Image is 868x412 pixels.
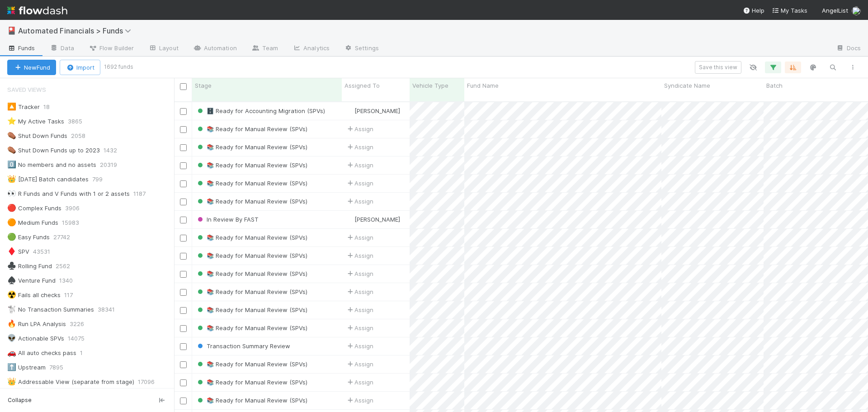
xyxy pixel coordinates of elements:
span: 📚 Ready for Manual Review (SPVs) [196,143,307,151]
span: My Tasks [772,7,807,14]
span: ⭐ [7,117,16,125]
span: 👀 [7,189,16,197]
span: 1432 [104,145,126,156]
div: Shut Down Funds [7,130,67,142]
span: Assign [345,287,373,296]
span: 18 [43,101,59,113]
span: 1 [80,347,92,359]
span: 👽 [7,334,16,342]
div: Help [743,6,764,15]
span: 3906 [65,203,89,214]
div: Easy Funds [7,232,50,243]
div: Run LPA Analysis [7,318,66,330]
a: Flow Builder [81,42,141,56]
span: 👑 [7,175,16,183]
span: 38341 [98,304,124,315]
span: Collapse [8,396,32,404]
span: 🔴 [7,204,16,212]
span: 📚 Ready for Manual Review (SPVs) [196,360,307,368]
div: Assign [345,161,373,170]
span: Syndicate Name [664,81,710,90]
a: Docs [829,42,868,56]
div: R Funds and V Funds with 1 or 2 assets [7,188,130,199]
div: Actionable SPVs [7,333,64,344]
div: [PERSON_NAME] [345,215,400,224]
span: ⚰️ [7,132,16,139]
div: Addressable View (separate from stage) [7,376,134,388]
div: No members and no assets [7,159,96,170]
span: 📚 Ready for Manual Review (SPVs) [196,180,307,187]
input: Toggle Row Selected [180,307,187,314]
span: Automated Financials > Funds [18,26,136,35]
div: Medium Funds [7,217,58,228]
button: Import [60,60,100,75]
input: Toggle All Rows Selected [180,83,187,90]
input: Toggle Row Selected [180,325,187,332]
span: 7895 [49,362,72,373]
span: Assign [345,124,373,133]
span: 📚 Ready for Manual Review (SPVs) [196,397,307,404]
div: In Review By FAST [196,215,259,224]
span: 📚 Ready for Manual Review (SPVs) [196,306,307,313]
span: 🚗 [7,349,16,356]
button: Save this view [695,61,741,74]
div: 📚 Ready for Manual Review (SPVs) [196,179,307,188]
span: Vehicle Type [412,81,448,90]
span: ♠️ [7,276,16,284]
div: Rolling Fund [7,260,52,272]
span: Assign [345,233,373,242]
div: Upstream [7,362,46,373]
span: Saved Views [7,81,46,99]
div: [PERSON_NAME] [345,106,400,115]
span: 🗄️ Ready for Accounting Migration (SPVs) [196,107,325,114]
a: Data [42,42,81,56]
div: 📚 Ready for Manual Review (SPVs) [196,287,307,296]
span: Assign [345,360,373,369]
div: 📚 Ready for Manual Review (SPVs) [196,378,307,387]
span: 🐩 [7,305,16,313]
span: 17096 [138,376,164,388]
div: My Active Tasks [7,116,64,127]
div: 📚 Ready for Manual Review (SPVs) [196,360,307,369]
span: ☢️ [7,291,16,298]
input: Toggle Row Selected [180,199,187,205]
span: Flow Builder [89,43,134,52]
input: Toggle Row Selected [180,253,187,260]
input: Toggle Row Selected [180,235,187,242]
a: Analytics [285,42,337,56]
div: Assign [345,378,373,387]
small: 1692 funds [104,63,133,71]
div: 📚 Ready for Manual Review (SPVs) [196,251,307,260]
div: No Transaction Summaries [7,304,94,315]
span: Assign [345,323,373,332]
div: Assign [345,269,373,278]
span: 📚 Ready for Manual Review (SPVs) [196,324,307,331]
img: avatar_574f8970-b283-40ff-a3d7-26909d9947cc.png [346,107,353,114]
input: Toggle Row Selected [180,180,187,187]
div: Assign [345,197,373,206]
span: Assigned To [344,81,380,90]
input: Toggle Row Selected [180,379,187,386]
span: [PERSON_NAME] [354,216,400,223]
span: ♦️ [7,247,16,255]
div: 📚 Ready for Manual Review (SPVs) [196,269,307,278]
div: Transaction Summary Review [196,341,290,350]
a: My Tasks [772,6,807,15]
span: 📚 Ready for Manual Review (SPVs) [196,252,307,259]
span: Assign [345,142,373,152]
span: 👑 [7,378,16,385]
span: 🎴 [7,27,16,34]
div: [DATE] Batch candidates [7,174,89,185]
span: In Review By FAST [196,216,259,223]
span: 3865 [68,116,91,127]
div: Assign [345,396,373,405]
a: Team [244,42,285,56]
span: 1340 [59,275,82,286]
div: Assign [345,251,373,260]
span: Assign [345,305,373,314]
